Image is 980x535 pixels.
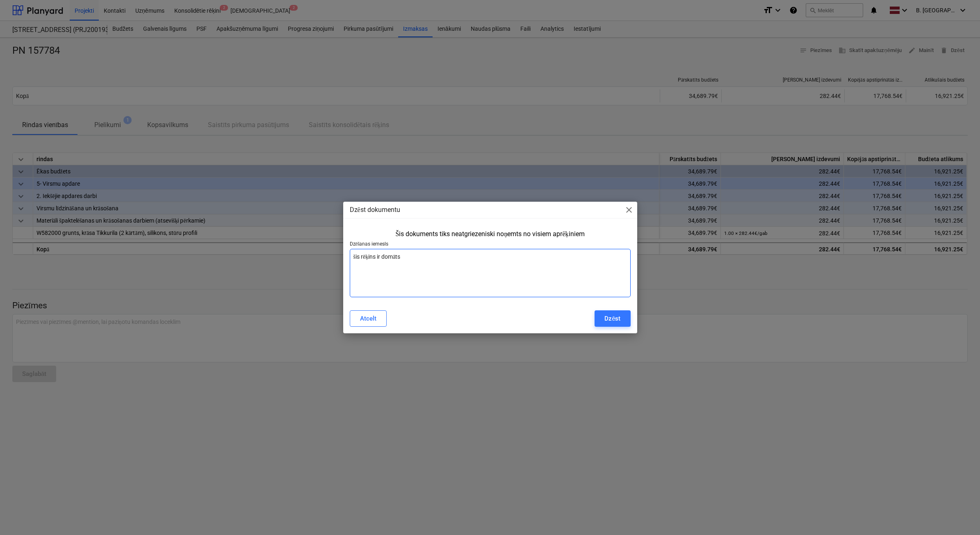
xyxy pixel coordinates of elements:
[595,310,630,327] button: Dzēst
[350,241,631,249] p: Dzēšanas iemesls
[624,205,634,215] span: close
[396,230,585,238] div: Šis dokuments tiks neatgriezeniski noņemts no visiem aprēķiniem
[939,496,980,535] iframe: Chat Widget
[604,313,620,324] div: Dzēst
[350,205,400,215] p: Dzēst dokumentu
[360,313,376,324] div: Atcelt
[350,249,631,297] textarea: šis rēķins ir domāt
[350,310,387,327] button: Atcelt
